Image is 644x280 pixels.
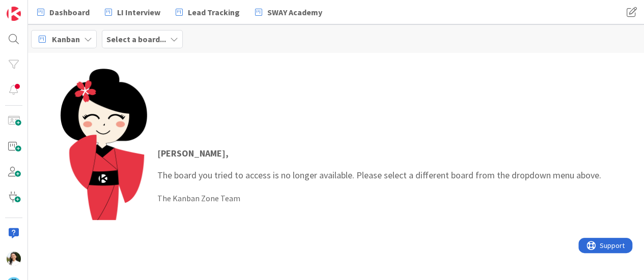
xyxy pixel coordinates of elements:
[157,147,229,159] strong: [PERSON_NAME] ,
[170,3,246,21] a: Lead Tracking
[31,3,96,21] a: Dashboard
[7,252,21,266] img: AK
[188,6,240,18] span: Lead Tracking
[117,6,160,18] span: LI Interview
[49,6,90,18] span: Dashboard
[52,33,80,45] span: Kanban
[106,34,166,44] b: Select a board...
[157,146,601,182] p: The board you tried to access is no longer available. Please select a different board from the dr...
[157,192,601,204] div: The Kanban Zone Team
[99,3,166,21] a: LI Interview
[7,7,21,21] img: Visit kanbanzone.com
[249,3,328,21] a: SWAY Academy
[267,6,322,18] span: SWAY Academy
[21,2,46,14] span: Support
